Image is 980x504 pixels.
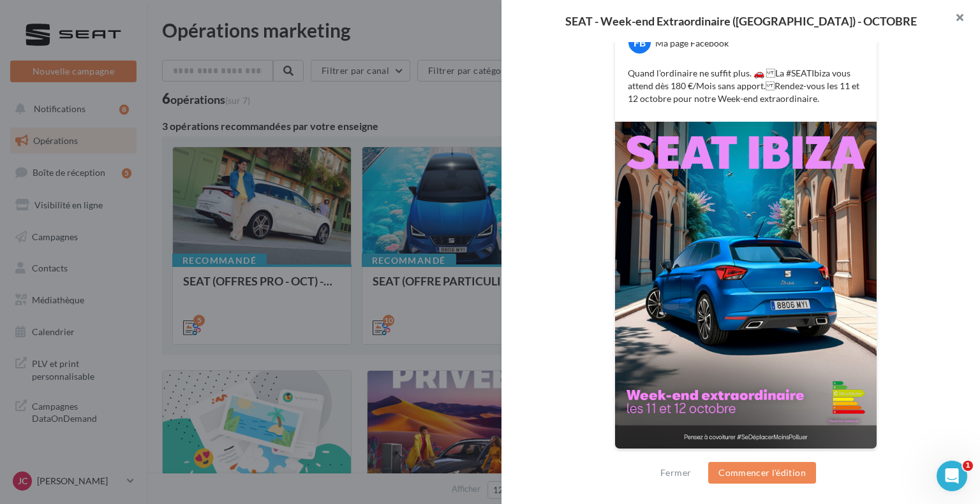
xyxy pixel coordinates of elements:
[655,465,696,480] button: Fermer
[963,461,973,471] span: 1
[522,15,960,27] div: SEAT - Week-end Extraordinaire ([GEOGRAPHIC_DATA]) - OCTOBRE
[628,31,651,54] div: FB
[708,462,816,484] button: Commencer l'édition
[937,461,967,491] iframe: Intercom live chat
[628,67,864,105] p: Quand l’ordinaire ne suffit plus. 🚗 La #SEATIbiza vous attend dès 180 €/Mois sans apport. Rendez-...
[614,449,877,466] div: La prévisualisation est non-contractuelle
[655,37,729,50] div: Ma page Facebook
